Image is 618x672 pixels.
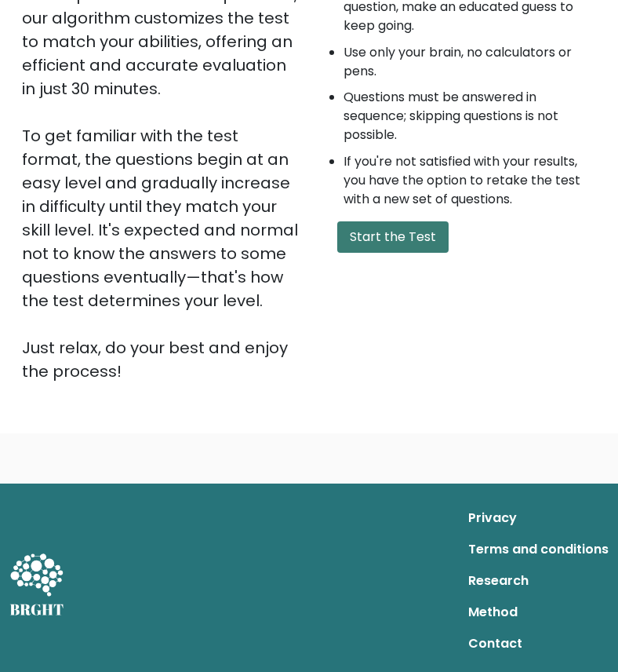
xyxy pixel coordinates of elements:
a: Method [468,597,609,628]
a: Research [468,565,609,597]
li: Questions must be answered in sequence; skipping questions is not possible. [344,88,596,144]
a: Privacy [468,502,609,534]
li: If you're not satisfied with your results, you have the option to retake the test with a new set ... [344,152,596,209]
a: Contact [468,628,609,659]
a: Terms and conditions [468,534,609,565]
li: Use only your brain, no calculators or pens. [344,43,596,81]
button: Start the Test [337,221,449,253]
